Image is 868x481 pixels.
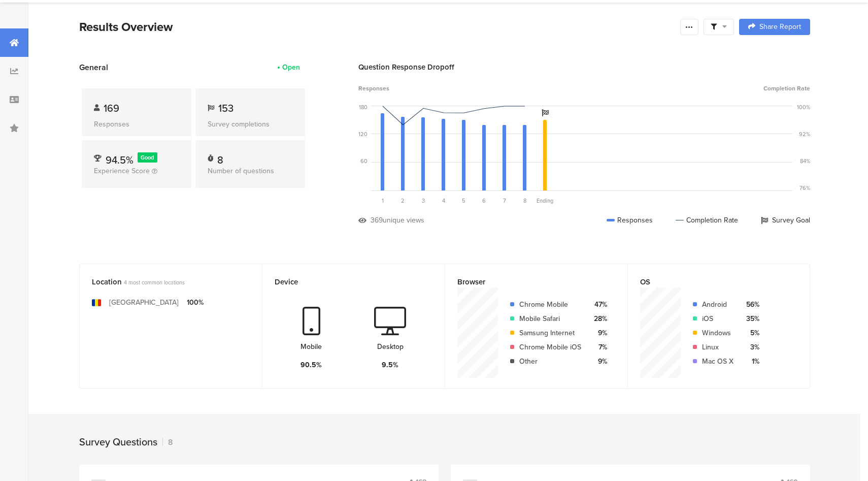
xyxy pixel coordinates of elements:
[124,278,185,286] span: 4 most common locations
[217,152,223,163] div: 8
[535,197,555,205] div: Ending
[763,84,810,93] span: Completion Rate
[371,215,383,226] div: 369
[301,341,322,352] div: Mobile
[358,84,389,93] span: Responses
[358,130,368,138] div: 120
[92,276,233,287] div: Location
[589,356,607,367] div: 9%
[607,215,653,226] div: Responses
[208,166,274,176] span: Number of questions
[382,197,384,205] span: 1
[702,328,733,338] div: Windows
[523,197,526,205] span: 8
[104,101,119,116] span: 169
[94,119,179,130] div: Responses
[442,197,445,205] span: 4
[79,18,675,36] div: Results Overview
[482,197,486,205] span: 6
[187,297,204,308] div: 100%
[742,299,759,310] div: 56%
[208,119,293,130] div: Survey completions
[218,101,233,116] span: 153
[383,215,424,226] div: unique views
[640,276,781,287] div: OS
[359,103,368,111] div: 180
[519,328,581,338] div: Samsung Internet
[519,356,581,367] div: Other
[109,297,179,308] div: [GEOGRAPHIC_DATA]
[519,313,581,324] div: Mobile Safari
[589,313,607,324] div: 28%
[542,109,549,116] i: Survey Goal
[702,313,733,324] div: iOS
[519,342,581,352] div: Chrome Mobile iOS
[759,23,801,30] span: Share Report
[457,276,598,287] div: Browser
[799,184,810,192] div: 76%
[282,62,300,73] div: Open
[275,276,416,287] div: Device
[761,215,810,226] div: Survey Goal
[676,215,738,226] div: Completion Rate
[503,197,506,205] span: 7
[462,197,465,205] span: 5
[358,61,810,73] div: Question Response Dropoff
[141,153,154,162] span: Good
[800,157,810,165] div: 84%
[589,328,607,338] div: 9%
[702,299,733,310] div: Android
[742,356,759,367] div: 1%
[742,313,759,324] div: 35%
[106,152,133,168] span: 94.5%
[377,341,404,352] div: Desktop
[742,342,759,352] div: 3%
[360,157,368,165] div: 60
[799,130,810,138] div: 92%
[519,299,581,310] div: Chrome Mobile
[382,360,398,370] div: 9.5%
[702,356,733,367] div: Mac OS X
[162,436,173,448] div: 8
[94,166,150,176] span: Experience Score
[301,360,322,370] div: 90.5%
[79,434,157,450] div: Survey Questions
[702,342,733,352] div: Linux
[589,342,607,352] div: 7%
[79,61,108,73] span: General
[422,197,425,205] span: 3
[401,197,405,205] span: 2
[797,103,810,111] div: 100%
[589,299,607,310] div: 47%
[742,328,759,338] div: 5%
